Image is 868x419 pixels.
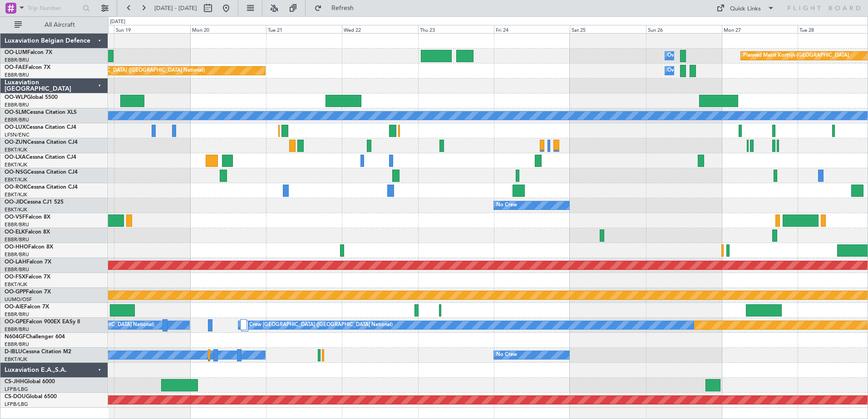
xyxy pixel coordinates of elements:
[5,334,65,340] a: N604GFChallenger 604
[5,274,50,280] a: OO-FSXFalcon 7X
[5,206,27,213] a: EBKT/KJK
[5,296,32,303] a: UUMO/OSF
[5,65,25,70] span: OO-FAE
[5,236,29,243] a: EBBR/BRU
[5,110,26,115] span: OO-SLM
[5,146,27,153] a: EBKT/KJK
[24,22,96,28] span: All Aircraft
[418,25,494,33] div: Thu 23
[5,394,26,400] span: CS-DOU
[5,117,29,123] a: EBBR/BRU
[5,191,27,198] a: EBKT/KJK
[5,140,78,145] a: OO-ZUNCessna Citation CJ4
[110,18,125,26] div: [DATE]
[5,274,25,280] span: OO-FSX
[5,200,64,205] a: OO-JIDCessna CJ1 525
[342,25,418,33] div: Wed 22
[5,251,29,258] a: EBBR/BRU
[5,289,26,295] span: OO-GPP
[730,5,761,14] div: Quick Links
[5,379,24,385] span: CS-JHH
[5,214,25,220] span: OO-VSF
[5,65,50,70] a: OO-FAEFalcon 7X
[154,4,197,12] span: [DATE] - [DATE]
[5,379,55,385] a: CS-JHHGlobal 6000
[570,25,646,33] div: Sat 25
[646,25,722,33] div: Sun 26
[5,349,22,355] span: D-IBLU
[5,95,58,100] a: OO-WLPGlobal 5500
[712,1,779,15] button: Quick Links
[190,25,266,33] div: Mon 20
[5,57,29,63] a: EBBR/BRU
[494,25,570,33] div: Fri 24
[5,349,71,355] a: D-IBLUCessna Citation M2
[5,221,29,228] a: EBBR/BRU
[5,341,29,348] a: EBBR/BRU
[5,125,26,130] span: OO-LUX
[5,95,27,100] span: OO-WLP
[241,318,393,332] div: No Crew [GEOGRAPHIC_DATA] ([GEOGRAPHIC_DATA] National)
[5,170,27,175] span: OO-NSG
[10,18,99,32] button: All Aircraft
[5,304,49,310] a: OO-AIEFalcon 7X
[5,266,29,273] a: EBBR/BRU
[5,394,57,400] a: CS-DOUGlobal 6500
[5,259,51,265] a: OO-LAHFalcon 7X
[5,140,27,145] span: OO-ZUN
[5,386,28,393] a: LFPB/LBG
[5,132,30,138] a: LFSN/ENC
[310,1,365,15] button: Refresh
[5,401,28,408] a: LFPB/LBG
[667,64,729,78] div: Owner Melsbroek Air Base
[743,49,849,63] div: Planned Maint Kortrijk-[GEOGRAPHIC_DATA]
[5,161,27,168] a: EBKT/KJK
[5,259,26,265] span: OO-LAH
[5,110,77,115] a: OO-SLMCessna Citation XLS
[496,199,517,212] div: No Crew
[5,155,76,160] a: OO-LXACessna Citation CJ4
[5,200,24,205] span: OO-JID
[5,304,24,310] span: OO-AIE
[5,50,52,55] a: OO-LUMFalcon 7X
[266,25,342,33] div: Tue 21
[28,1,80,15] input: Trip Number
[5,102,29,108] a: EBBR/BRU
[5,125,76,130] a: OO-LUXCessna Citation CJ4
[496,348,517,362] div: No Crew
[5,319,26,325] span: OO-GPE
[5,319,80,325] a: OO-GPEFalcon 900EX EASy II
[5,229,50,235] a: OO-ELKFalcon 8X
[5,155,26,160] span: OO-LXA
[5,326,29,333] a: EBBR/BRU
[5,214,50,220] a: OO-VSFFalcon 8X
[114,25,190,33] div: Sun 19
[5,289,51,295] a: OO-GPPFalcon 7X
[5,72,29,78] a: EBBR/BRU
[5,185,78,190] a: OO-ROKCessna Citation CJ4
[40,64,205,78] div: Planned Maint [GEOGRAPHIC_DATA] ([GEOGRAPHIC_DATA] National)
[722,25,798,33] div: Mon 27
[5,244,53,250] a: OO-HHOFalcon 8X
[5,170,78,175] a: OO-NSGCessna Citation CJ4
[5,311,29,318] a: EBBR/BRU
[5,334,26,340] span: N604GF
[324,5,362,11] span: Refresh
[5,176,27,183] a: EBKT/KJK
[5,229,25,235] span: OO-ELK
[667,49,729,63] div: Owner Melsbroek Air Base
[5,356,27,363] a: EBKT/KJK
[5,185,27,190] span: OO-ROK
[5,244,28,250] span: OO-HHO
[5,50,27,55] span: OO-LUM
[5,281,27,288] a: EBKT/KJK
